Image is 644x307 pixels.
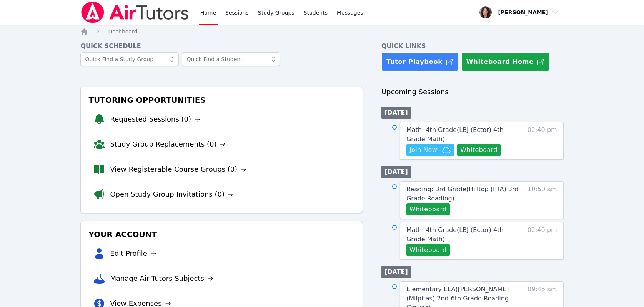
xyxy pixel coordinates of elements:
[406,225,519,244] a: Math: 4th Grade(LBJ (Ector) 4th Grade Math)
[110,164,246,175] a: View Registerable Course Groups (0)
[110,139,226,150] a: Study Group Replacements (0)
[381,87,564,97] h3: Upcoming Sessions
[461,52,549,72] button: Whiteboard Home
[406,144,454,156] button: Join Now
[406,185,518,202] span: Reading: 3rd Grade ( Hilltop (FTA) 3rd Grade Reading )
[381,266,411,278] li: [DATE]
[381,107,411,119] li: [DATE]
[406,125,519,144] a: Math: 4th Grade(LBJ (Ector) 4th Grade Math)
[182,52,280,66] input: Quick Find a Student
[110,189,234,200] a: Open Study Group Invitations (0)
[110,114,200,125] a: Requested Sessions (0)
[528,225,557,256] span: 02:40 pm
[87,93,356,107] h3: Tutoring Opportunities
[457,144,501,156] button: Whiteboard
[80,28,563,35] nav: Breadcrumb
[406,226,504,243] span: Math: 4th Grade ( LBJ (Ector) 4th Grade Math )
[381,42,564,51] h4: Quick Links
[108,28,137,35] a: Dashboard
[406,203,450,215] button: Whiteboard
[406,244,450,256] button: Whiteboard
[87,227,356,241] h3: Your Account
[528,125,557,156] span: 02:40 pm
[80,2,189,23] img: Air Tutors
[406,185,519,203] a: Reading: 3rd Grade(Hilltop (FTA) 3rd Grade Reading)
[409,145,437,155] span: Join Now
[381,52,458,72] a: Tutor Playbook
[337,9,363,17] span: Messages
[108,28,137,35] span: Dashboard
[110,273,213,284] a: Manage Air Tutors Subjects
[406,126,504,143] span: Math: 4th Grade ( LBJ (Ector) 4th Grade Math )
[381,166,411,178] li: [DATE]
[80,52,179,66] input: Quick Find a Study Group
[80,42,363,51] h4: Quick Schedule
[110,248,156,259] a: Edit Profile
[528,185,557,215] span: 10:50 am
